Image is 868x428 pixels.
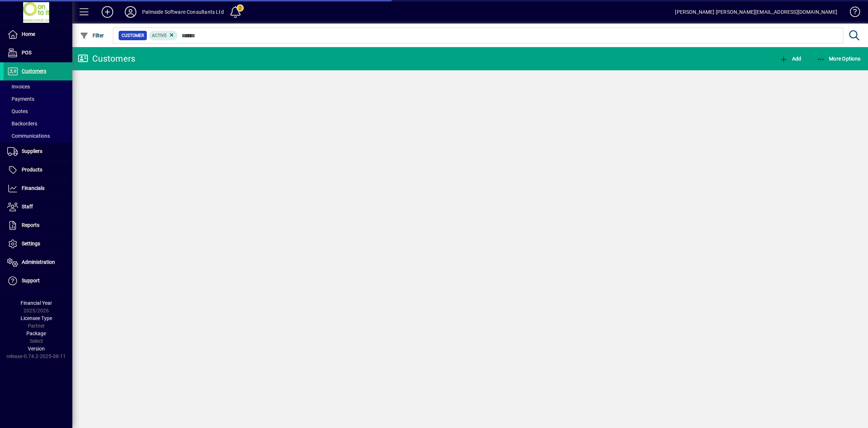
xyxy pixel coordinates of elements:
[22,31,35,37] span: Home
[22,259,55,265] span: Administration
[675,6,837,18] div: [PERSON_NAME] [PERSON_NAME][EMAIL_ADDRESS][DOMAIN_NAME]
[4,44,72,62] a: POS
[22,222,39,228] span: Reports
[22,68,46,74] span: Customers
[7,133,50,139] span: Communications
[4,179,72,198] a: Financials
[78,53,135,65] div: Customers
[22,278,40,283] span: Support
[817,56,861,62] span: More Options
[4,272,72,290] a: Support
[78,29,106,42] button: Filter
[22,167,42,173] span: Products
[28,346,45,352] span: Version
[22,50,31,55] span: POS
[21,300,52,306] span: Financial Year
[26,331,46,336] span: Package
[7,96,34,102] span: Payments
[80,33,104,38] span: Filter
[4,80,72,93] a: Invoices
[4,142,72,161] a: Suppliers
[844,1,859,25] a: Knowledge Base
[4,253,72,271] a: Administration
[7,84,30,90] span: Invoices
[4,105,72,117] a: Quotes
[142,6,224,18] div: Palmside Software Consultants Ltd
[7,108,28,114] span: Quotes
[149,31,178,40] mat-chip: Activation Status: Active
[778,52,803,65] button: Add
[152,33,167,38] span: Active
[4,235,72,253] a: Settings
[7,121,37,126] span: Backorders
[22,204,33,209] span: Staff
[4,93,72,105] a: Payments
[4,161,72,179] a: Products
[96,5,119,18] button: Add
[815,52,863,65] button: More Options
[4,198,72,216] a: Staff
[122,32,144,39] span: Customer
[22,241,40,246] span: Settings
[21,315,52,321] span: Licensee Type
[779,56,801,62] span: Add
[22,148,42,154] span: Suppliers
[119,5,142,18] button: Profile
[4,216,72,234] a: Reports
[4,25,72,43] a: Home
[22,185,44,191] span: Financials
[4,117,72,130] a: Backorders
[4,130,72,142] a: Communications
